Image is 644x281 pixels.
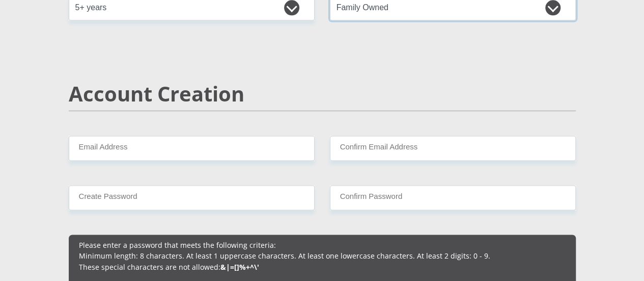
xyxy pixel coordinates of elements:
input: Confirm Password [330,185,576,210]
b: &|=[]%+^\' [220,262,259,271]
input: Create Password [69,185,315,210]
h2: Account Creation [69,82,576,106]
p: Please enter a password that meets the following criteria: Minimum length: 8 characters. At least... [79,240,566,272]
input: Email Address [69,136,315,161]
input: Confirm Email Address [330,136,576,161]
